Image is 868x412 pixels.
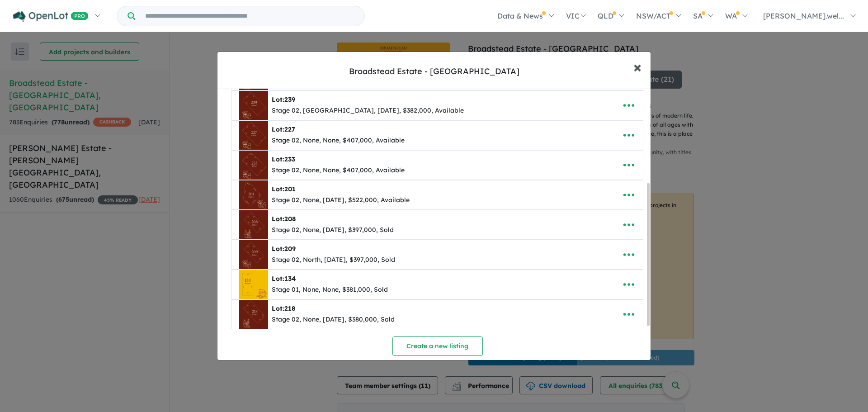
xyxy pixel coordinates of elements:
[272,135,405,146] div: Stage 02, None, None, $407,000, Available
[239,300,268,329] img: Broadstead%20Estate%20-%20Kilmore%20-%20Lot%20218___1710723016.jpg
[272,245,296,253] b: Lot:
[272,155,295,163] b: Lot:
[272,185,296,193] b: Lot:
[272,314,395,325] div: Stage 02, None, [DATE], $380,000, Sold
[13,11,89,22] img: Openlot PRO Logo White
[763,11,844,20] span: [PERSON_NAME].wel...
[272,215,296,223] b: Lot:
[272,225,394,236] div: Stage 02, None, [DATE], $397,000, Sold
[137,6,363,26] input: Try estate name, suburb, builder or developer
[272,165,405,176] div: Stage 02, None, None, $407,000, Available
[392,336,483,356] button: Create a new listing
[272,95,295,104] b: Lot:
[284,185,296,193] span: 201
[272,105,464,116] div: Stage 02, [GEOGRAPHIC_DATA], [DATE], $382,000, Available
[239,91,268,120] img: Broadstead%20Estate%20-%20Kilmore%20-%20Lot%20239___1738628645.png
[633,57,642,76] span: ×
[239,210,268,239] img: Broadstead%20Estate%20-%20Kilmore%20-%20Lot%20208___1706584960.jpg
[284,95,295,104] span: 239
[239,270,268,299] img: Broadstead%20Estate%20-%20Kilmore%20-%20Lot%20134___1748583479.png
[284,215,296,223] span: 208
[284,125,295,133] span: 227
[239,151,268,180] img: Broadstead%20Estate%20-%20Kilmore%20-%20Lot%20233___1748583480.jpg
[349,66,519,77] div: Broadstead Estate - [GEOGRAPHIC_DATA]
[272,284,388,295] div: Stage 01, None, None, $381,000, Sold
[272,125,295,133] b: Lot:
[239,180,268,209] img: Broadstead%20Estate%20-%20Kilmore%20-%20Lot%20201.jpg
[284,245,296,253] span: 209
[284,275,296,283] span: 134
[272,304,295,313] b: Lot:
[272,255,395,265] div: Stage 02, North, [DATE], $397,000, Sold
[239,240,268,269] img: Broadstead%20Estate%20-%20Kilmore%20-%20Lot%20209___1710723015.jpg
[272,195,410,206] div: Stage 02, None, [DATE], $522,000, Available
[284,304,295,313] span: 218
[272,275,296,283] b: Lot:
[239,121,268,150] img: Broadstead%20Estate%20-%20Kilmore%20-%20Lot%20227___1748583480.jpg
[284,155,295,163] span: 233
